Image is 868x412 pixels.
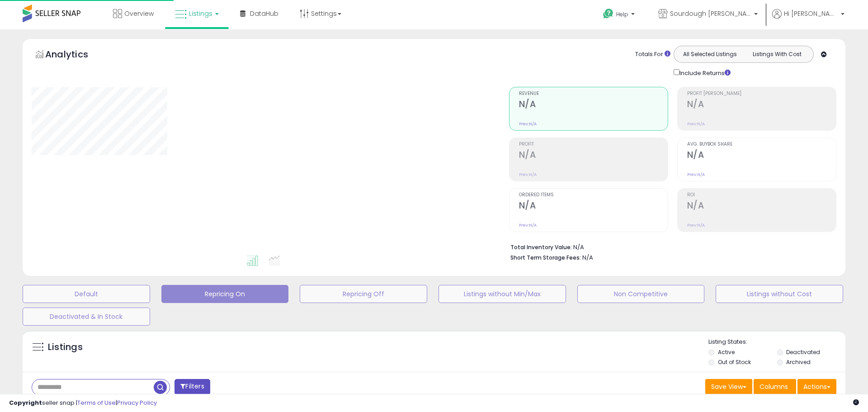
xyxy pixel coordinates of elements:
[687,150,836,162] h2: N/A
[250,9,278,18] span: DataHub
[519,200,668,213] h2: N/A
[161,285,289,303] button: Repricing On
[9,399,157,407] div: seller snap | |
[300,285,427,303] button: Repricing Off
[189,9,212,18] span: Listings
[519,99,668,111] h2: N/A
[603,8,614,19] i: Get Help
[743,48,811,60] button: Listings With Cost
[687,91,836,96] span: Profit [PERSON_NAME]
[596,1,644,29] a: Help
[23,285,150,303] button: Default
[510,243,572,251] b: Total Inventory Value:
[687,99,836,111] h2: N/A
[23,308,150,326] button: Deactivated & In Stock
[716,285,843,303] button: Listings without Cost
[577,285,705,303] button: Non Competitive
[670,9,751,18] span: Sourdough [PERSON_NAME]
[772,9,844,29] a: Hi [PERSON_NAME]
[124,9,154,18] span: Overview
[519,223,537,228] small: Prev: N/A
[635,50,670,59] div: Totals For
[687,223,705,228] small: Prev: N/A
[519,121,537,127] small: Prev: N/A
[510,254,581,261] b: Short Term Storage Fees:
[519,150,668,162] h2: N/A
[519,193,668,198] span: Ordered Items
[687,193,836,198] span: ROI
[519,142,668,147] span: Profit
[9,398,42,407] strong: Copyright
[439,285,566,303] button: Listings without Min/Max
[510,241,830,252] li: N/A
[676,48,744,60] button: All Selected Listings
[667,67,741,78] div: Include Returns
[582,253,593,262] span: N/A
[616,10,628,18] span: Help
[687,121,705,127] small: Prev: N/A
[784,9,838,18] span: Hi [PERSON_NAME]
[45,48,106,63] h5: Analytics
[519,91,668,96] span: Revenue
[519,172,537,177] small: Prev: N/A
[687,142,836,147] span: Avg. Buybox Share
[687,172,705,177] small: Prev: N/A
[687,200,836,213] h2: N/A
